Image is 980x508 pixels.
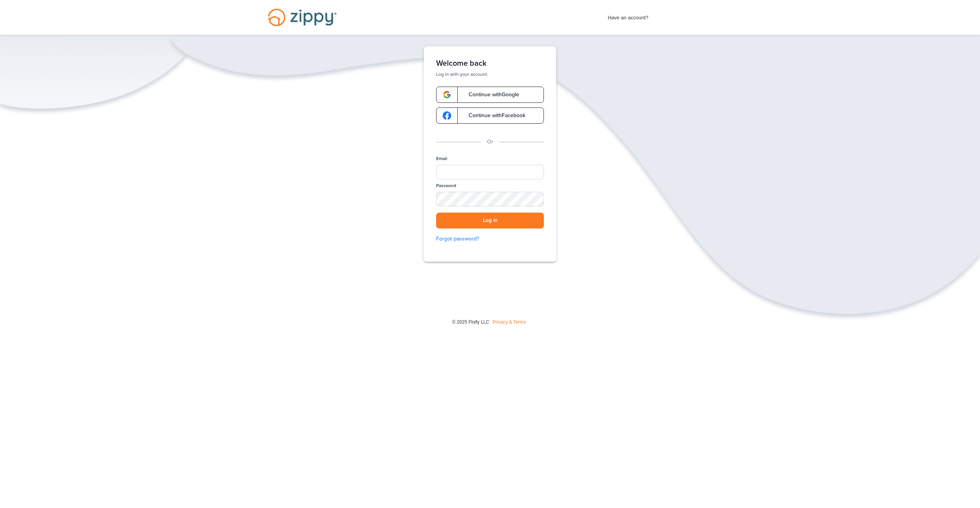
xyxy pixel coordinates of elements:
label: Email [436,155,447,162]
input: Email [436,165,544,179]
a: google-logoContinue withGoogle [436,87,544,103]
span: Continue with Facebook [461,113,525,118]
h1: Welcome back [436,59,544,68]
a: google-logoContinue withFacebook [436,107,544,124]
img: google-logo [443,90,451,99]
p: Log in with your account. [436,71,544,77]
label: Password [436,182,456,189]
span: Have an account? [608,10,649,22]
img: google-logo [443,111,451,120]
input: Password [436,192,544,206]
span: © 2025 Floify LLC [452,319,489,325]
button: Log in [436,213,544,228]
a: Forgot password? [436,235,544,243]
span: Continue with Google [461,92,519,97]
a: Privacy & Terms [493,319,526,325]
p: Or [487,138,493,146]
